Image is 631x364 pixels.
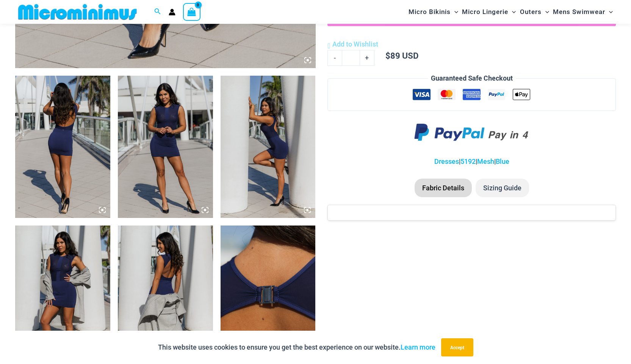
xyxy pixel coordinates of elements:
img: Desire Me Navy 5192 Dress [118,76,213,218]
nav: Site Navigation [406,1,616,23]
span: Menu Toggle [605,2,613,22]
a: View Shopping Cart, empty [183,3,200,20]
a: Mens SwimwearMenu ToggleMenu Toggle [551,2,615,22]
a: Learn more [401,343,435,351]
a: + [360,50,374,66]
li: Sizing Guide [476,179,529,198]
a: Add to Wishlist [327,39,378,50]
p: | | | [327,156,616,167]
a: Micro BikinisMenu ToggleMenu Toggle [407,2,460,22]
img: Desire Me Navy 5192 Dress [221,76,316,218]
p: This website uses cookies to ensure you get the best experience on our website. [158,342,435,353]
span: $ [385,50,390,61]
a: Dresses [434,157,459,165]
img: Desire Me Navy 5192 Dress [15,76,110,218]
span: Micro Lingerie [462,2,508,22]
a: Search icon link [154,7,161,17]
a: - [327,50,342,66]
input: Product quantity [342,50,360,66]
legend: Guaranteed Safe Checkout [428,73,516,84]
span: Outers [520,2,542,22]
span: Micro Bikinis [409,2,451,22]
span: Mens Swimwear [553,2,605,22]
a: 5192 [460,157,476,165]
bdi: 89 USD [385,50,418,61]
a: Micro LingerieMenu ToggleMenu Toggle [460,2,518,22]
span: Menu Toggle [508,2,516,22]
a: OutersMenu ToggleMenu Toggle [518,2,551,22]
a: Account icon link [169,9,175,16]
button: Accept [441,338,473,356]
a: Blue [496,157,509,165]
span: Add to Wishlist [332,40,378,48]
li: Fabric Details [415,179,472,198]
span: Menu Toggle [542,2,549,22]
img: MM SHOP LOGO FLAT [15,3,140,20]
span: Menu Toggle [451,2,458,22]
a: Mesh [477,157,494,165]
